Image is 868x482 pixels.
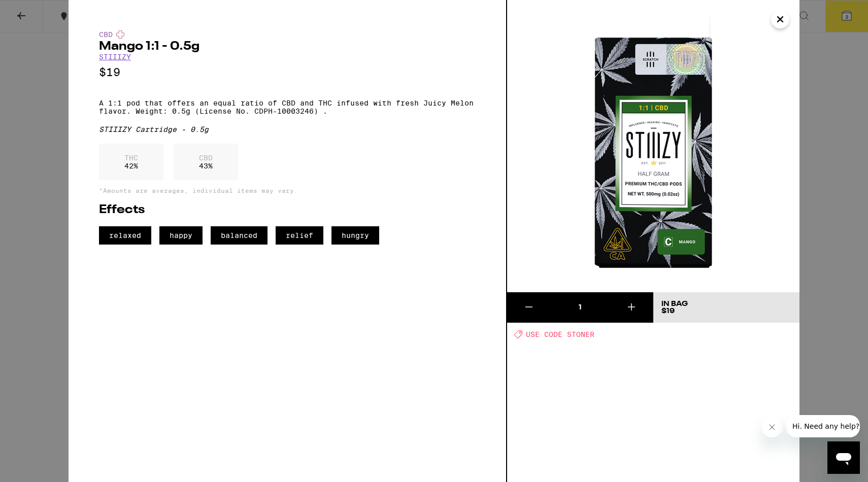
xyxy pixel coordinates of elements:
span: $19 [661,307,675,315]
p: *Amounts are averages, individual items may vary. [99,187,476,194]
p: CBD [199,154,213,162]
img: cbdColor.svg [116,30,124,39]
span: USE CODE STONER [526,330,594,338]
div: In Bag [661,300,688,307]
div: STIIIZY Cartridge - 0.5g [99,125,476,133]
iframe: Close message [762,417,782,437]
p: $19 [99,66,476,79]
span: balanced [211,226,268,245]
div: 1 [551,302,609,313]
h2: Mango 1:1 - 0.5g [99,41,476,53]
div: 42 % [99,144,163,180]
iframe: Message from company [786,415,860,437]
span: happy [159,226,203,245]
span: relaxed [99,226,151,245]
span: hungry [331,226,379,245]
h2: Effects [99,204,476,216]
span: relief [276,226,323,245]
p: THC [124,154,138,162]
a: STIIIZY [99,53,131,61]
iframe: Button to launch messaging window [827,441,860,474]
div: CBD [99,30,476,39]
div: 43 % [174,144,238,180]
button: Close [771,10,789,28]
p: A 1:1 pod that offers an equal ratio of CBD and THC infused with fresh Juicy Melon flavor. Weight... [99,99,476,115]
button: In Bag$19 [653,292,799,323]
